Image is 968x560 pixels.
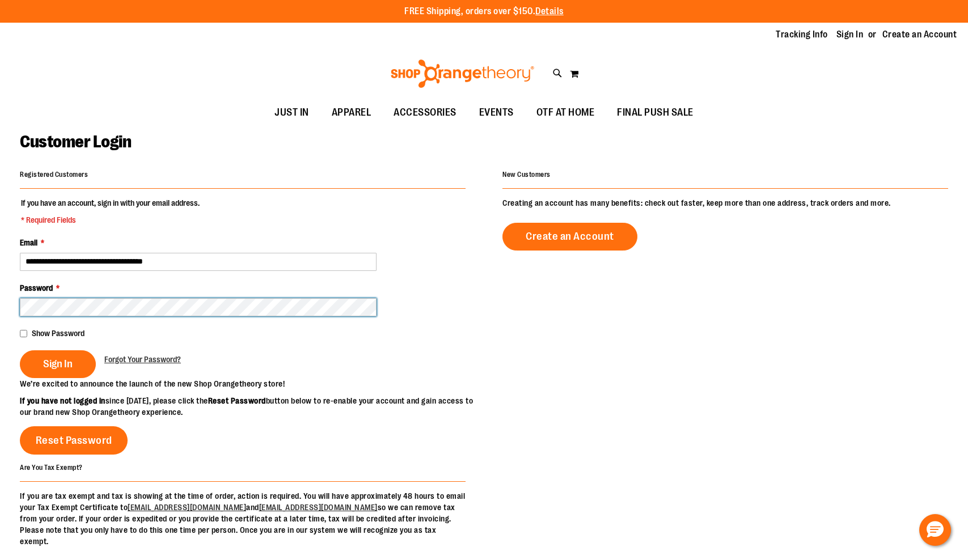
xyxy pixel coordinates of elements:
a: FINAL PUSH SALE [606,100,705,126]
span: ACCESSORIES [394,100,456,125]
span: Email [20,238,37,247]
a: Sign In [836,28,864,41]
span: Create an Account [526,230,614,243]
button: Sign In [20,350,96,378]
p: If you are tax exempt and tax is showing at the time of order, action is required. You will have ... [20,490,466,547]
strong: Reset Password [208,396,266,405]
span: Customer Login [20,132,131,151]
a: Reset Password [20,426,128,455]
button: Hello, have a question? Let’s chat. [919,514,951,546]
a: APPAREL [320,100,383,126]
span: JUST IN [274,100,309,125]
p: FREE Shipping, orders over $150. [404,5,564,18]
a: Details [535,6,564,16]
a: Create an Account [502,223,637,251]
a: EVENTS [468,100,525,126]
span: Show Password [32,329,84,338]
span: FINAL PUSH SALE [617,100,694,125]
span: EVENTS [479,100,514,125]
a: JUST IN [263,100,320,126]
p: We’re excited to announce the launch of the new Shop Orangetheory store! [20,378,484,389]
span: Reset Password [36,434,112,447]
strong: If you have not logged in [20,396,105,405]
strong: Are You Tax Exempt? [20,463,83,471]
strong: New Customers [502,171,551,179]
a: [EMAIL_ADDRESS][DOMAIN_NAME] [259,503,378,512]
a: ACCESSORIES [382,100,468,126]
span: OTF AT HOME [536,100,595,125]
img: Shop Orangetheory [389,60,536,88]
a: OTF AT HOME [525,100,606,126]
p: since [DATE], please click the button below to re-enable your account and gain access to our bran... [20,395,484,418]
strong: Registered Customers [20,171,88,179]
a: Tracking Info [776,28,828,41]
a: [EMAIL_ADDRESS][DOMAIN_NAME] [128,503,246,512]
span: Password [20,283,53,292]
a: Create an Account [882,28,957,41]
span: Forgot Your Password? [104,355,181,364]
span: APPAREL [332,100,371,125]
span: Sign In [43,358,73,370]
p: Creating an account has many benefits: check out faster, keep more than one address, track orders... [502,197,948,209]
span: * Required Fields [21,214,200,226]
legend: If you have an account, sign in with your email address. [20,197,201,226]
a: Forgot Your Password? [104,354,181,365]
